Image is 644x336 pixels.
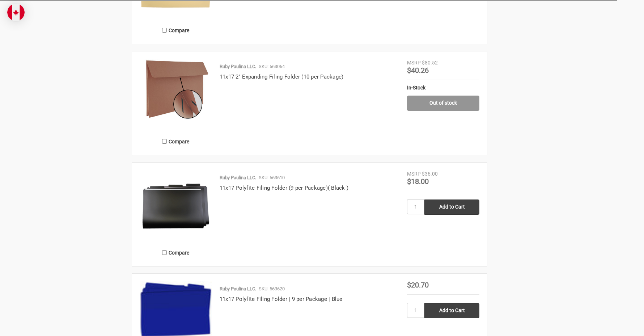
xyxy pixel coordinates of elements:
[424,199,479,215] input: Add to Cart
[7,4,25,21] img: duty and tax information for Canada
[259,174,285,181] p: SKU: 563610
[422,171,438,177] span: $36.00
[220,174,256,181] p: Ruby Paulina LLC.
[220,185,348,191] a: 11x17 Polyfite Filing Folder (9 per Package)( Black )
[220,63,256,70] p: Ruby Paulina LLC.
[407,177,429,186] span: $18.00
[162,250,167,255] input: Compare
[140,247,212,259] label: Compare
[259,63,285,70] p: SKU: 563064
[407,170,421,178] div: MSRP
[407,96,479,111] a: Out of stock
[259,285,285,293] p: SKU: 563620
[140,59,212,120] img: 11x17 2'' Expanding Filing Folder (10 per Package)
[162,139,167,144] input: Compare
[407,84,479,92] div: In-Stock
[140,135,212,147] label: Compare
[220,73,344,80] a: 11x17 2'' Expanding Filing Folder (10 per Package)
[220,285,256,293] p: Ruby Paulina LLC.
[140,170,212,243] img: 11x17 Polyfite Filing Folder (9 per Package)( Black )
[407,66,429,75] span: $40.26
[407,281,429,289] span: $20.70
[422,60,438,66] span: $80.52
[424,303,479,318] input: Add to Cart
[407,59,421,67] div: MSRP
[140,24,212,36] label: Compare
[220,296,343,302] a: 11x17 Polyfite Filing Folder | 9 per Package | Blue
[162,28,167,33] input: Compare
[140,59,212,131] a: 11x17 2'' Expanding Filing Folder (10 per Package)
